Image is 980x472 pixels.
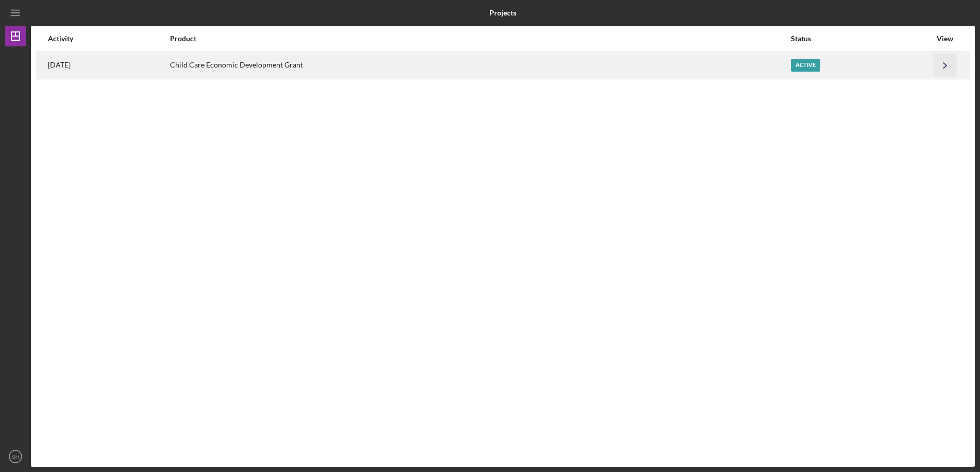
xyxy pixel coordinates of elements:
div: Status [791,35,931,43]
time: 2025-06-29 04:52 [48,61,71,69]
div: View [932,35,958,43]
div: Activity [48,35,169,43]
div: Product [170,35,790,43]
b: Projects [489,9,516,17]
button: SH [5,446,26,467]
text: SH [12,454,19,460]
div: Active [791,59,820,72]
div: Child Care Economic Development Grant [170,53,790,78]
